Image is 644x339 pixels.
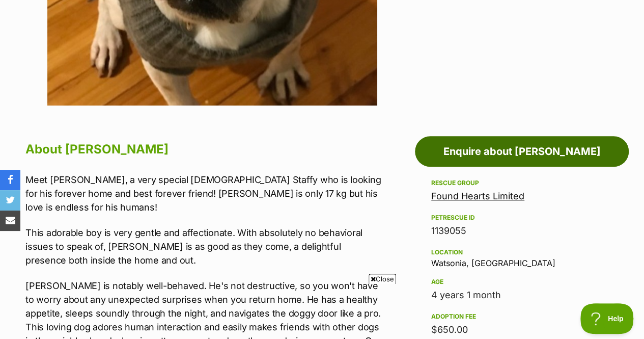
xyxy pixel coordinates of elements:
a: Found Hearts Limited [431,191,524,201]
div: Age [431,278,612,286]
a: Enquire about [PERSON_NAME] [415,136,629,167]
div: 1139055 [431,224,612,238]
div: Location [431,248,612,256]
div: 4 years 1 month [431,288,612,302]
iframe: Help Scout Beacon - Open [580,303,634,334]
div: PetRescue ID [431,214,612,222]
p: Meet [PERSON_NAME], a very special [DEMOGRAPHIC_DATA] Staffy who is looking for his forever home ... [25,173,383,214]
div: Adoption fee [431,312,612,321]
h2: About [PERSON_NAME] [25,138,383,161]
div: $650.00 [431,323,612,337]
div: Rescue group [431,179,612,187]
iframe: Advertisement [137,288,508,334]
span: Close [369,274,396,284]
div: Watsonia, [GEOGRAPHIC_DATA] [431,246,612,268]
p: This adorable boy is very gentle and affectionate. With absolutely no behavioral issues to speak ... [25,226,383,267]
